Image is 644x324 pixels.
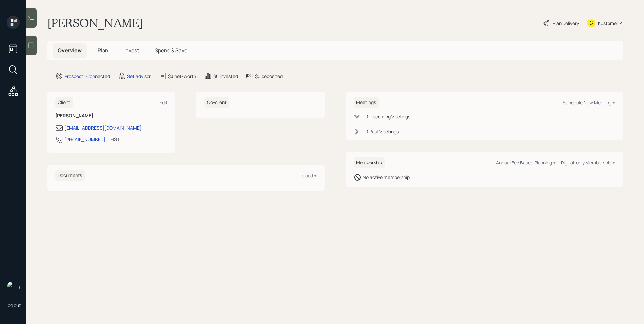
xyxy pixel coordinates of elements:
[553,20,579,27] div: Plan Delivery
[354,97,379,108] h6: Meetings
[363,174,410,181] div: No active membership
[496,160,556,166] div: Annual Fee Based Planning +
[159,99,168,106] div: Edit
[563,99,615,106] div: Schedule New Meeting +
[155,47,187,54] span: Spend & Save
[213,73,238,80] div: $0 invested
[124,47,139,54] span: Invest
[55,170,85,181] h6: Documents
[58,47,82,54] span: Overview
[111,136,120,143] div: HST
[298,172,317,179] div: Upload +
[365,113,410,120] div: 0 Upcoming Meeting s
[64,136,105,143] div: [PHONE_NUMBER]
[7,281,20,294] img: retirable_logo.png
[55,113,168,119] h6: [PERSON_NAME]
[55,97,73,108] h6: Client
[47,16,143,30] h1: [PERSON_NAME]
[64,73,110,80] div: Prospect · Connected
[64,124,142,131] div: [EMAIL_ADDRESS][DOMAIN_NAME]
[255,73,283,80] div: $0 deposited
[598,20,618,27] div: Kustomer
[5,302,21,308] div: Log out
[354,157,385,168] h6: Membership
[168,73,196,80] div: $0 net-worth
[204,97,229,108] h6: Co-client
[365,128,399,135] div: 0 Past Meeting s
[127,73,151,80] div: Set advisor
[98,47,108,54] span: Plan
[561,160,615,166] div: Digital-only Membership +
